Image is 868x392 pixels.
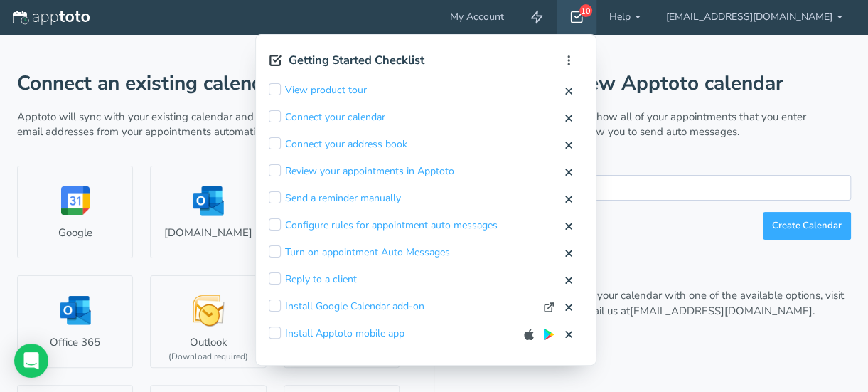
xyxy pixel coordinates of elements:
[150,275,266,368] a: Outlook
[17,73,400,95] h1: Connect an existing calendar
[285,164,454,179] a: Review your appointments in Apptoto
[285,327,404,341] a: Install Apptoto mobile app
[285,83,367,97] a: View product tour
[468,288,851,319] p: If you’re unable to connect your calendar with one of the available options, visit our page or em...
[285,245,450,260] a: Turn on appointment Auto Messages
[14,344,48,378] div: Open Intercom Messenger
[543,329,554,340] img: google-play.svg
[17,110,400,140] p: Apptoto will sync with your existing calendar and extract phone numbers and email addresses from ...
[285,272,357,287] a: Reply to a client
[168,351,248,363] div: (Download required)
[579,4,592,17] div: 10
[17,166,133,258] a: Google
[13,11,90,25] img: logo-apptoto--white.svg
[468,73,851,95] h1: Or create a new Apptoto calendar
[468,175,851,200] input: e.g. Appointments
[523,329,535,340] img: apple-app-store.svg
[468,110,851,140] p: An Apptoto calendar will show all of your appointments that you enter manually and will also allo...
[630,304,815,318] a: [EMAIL_ADDRESS][DOMAIN_NAME].
[285,191,401,206] a: Send a reminder manually
[285,137,407,152] a: Connect your address book
[285,218,498,233] a: Configure rules for appointment auto messages
[17,275,133,368] a: Office 365
[289,54,424,67] h2: Getting Started Checklist
[763,212,851,240] button: Create Calendar
[150,166,266,258] a: [DOMAIN_NAME]
[285,110,385,125] a: Connect your calendar
[285,300,424,314] a: Install Google Calendar add-on
[468,257,851,275] h2: Need help?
